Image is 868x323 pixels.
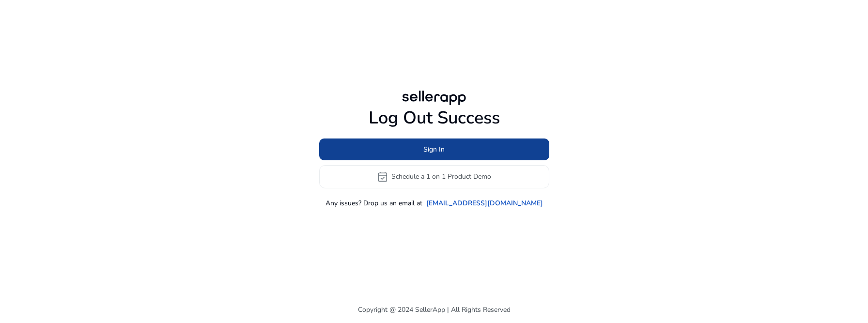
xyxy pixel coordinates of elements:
button: Sign In [319,138,549,160]
span: Sign In [423,144,445,154]
button: event_availableSchedule a 1 on 1 Product Demo [319,165,549,188]
span: event_available [377,171,388,183]
p: Any issues? Drop us an email at [325,198,422,208]
a: [EMAIL_ADDRESS][DOMAIN_NAME] [426,198,543,208]
h1: Log Out Success [319,108,549,128]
